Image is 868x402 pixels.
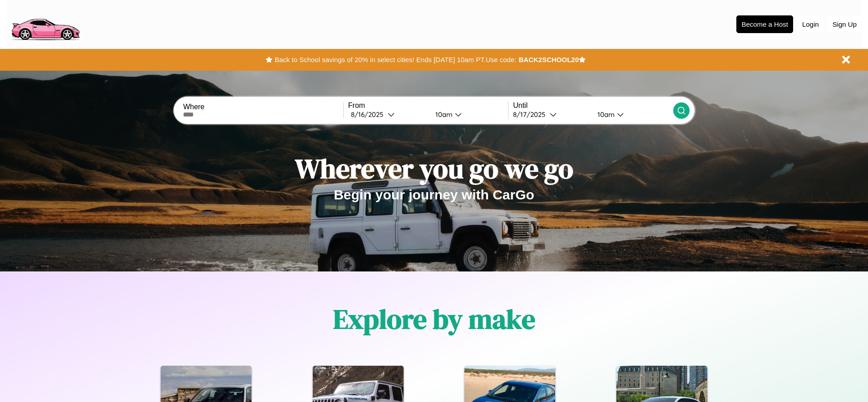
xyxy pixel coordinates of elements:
b: BACK2SCHOOL20 [518,56,579,63]
div: 10am [431,110,455,119]
label: Where [183,103,343,111]
div: 8 / 17 / 2025 [513,110,550,119]
button: Login [798,16,824,33]
div: 8 / 16 / 2025 [351,110,388,119]
button: 10am [590,110,673,119]
label: From [348,102,508,110]
h1: Explore by make [333,300,535,338]
button: 10am [428,110,508,119]
button: Back to School savings of 20% in select cities! Ends [DATE] 10am PT.Use code: [272,53,518,66]
label: Until [513,102,673,110]
button: Sign Up [828,16,861,33]
button: 8/16/2025 [348,110,428,119]
div: 10am [593,110,617,119]
img: logo [7,5,84,43]
button: Become a Host [736,15,793,33]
